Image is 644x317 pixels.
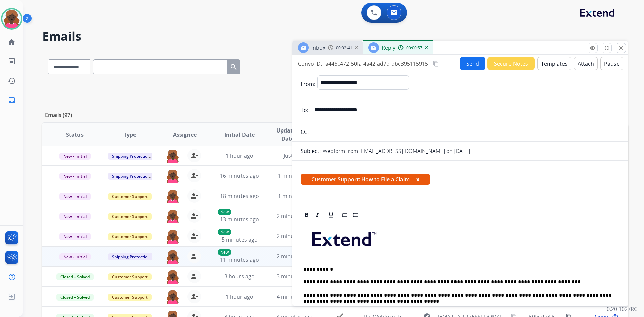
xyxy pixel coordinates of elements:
[8,77,16,85] mat-icon: history
[218,229,231,235] p: New
[218,249,231,256] p: New
[66,130,84,139] span: Status
[124,130,136,139] span: Type
[59,173,91,180] span: New - Initial
[460,57,485,70] button: Send
[277,212,313,220] span: 2 minutes ago
[108,193,152,200] span: Customer Support
[166,169,179,183] img: agent-avatar
[301,80,315,88] p: From:
[278,172,311,179] span: 1 minute ago
[108,233,152,240] span: Customer Support
[59,233,91,240] span: New - Initial
[108,153,154,160] span: Shipping Protection
[42,111,75,119] p: Emails (97)
[220,172,259,179] span: 16 minutes ago
[406,45,422,51] span: 00:00:57
[59,213,91,220] span: New - Initial
[108,173,154,180] span: Shipping Protection
[607,305,637,313] p: 0.20.1027RC
[600,57,623,70] button: Pause
[487,57,535,70] button: Secure Notes
[108,213,152,220] span: Customer Support
[312,210,322,220] div: Italic
[190,293,198,301] mat-icon: person_remove
[108,253,154,260] span: Shipping Protection
[301,128,309,136] p: CC:
[56,294,94,301] span: Closed – Solved
[301,174,430,185] span: Customer Support: How to File a Claim
[277,293,313,300] span: 4 minutes ago
[277,232,313,240] span: 2 minutes ago
[325,60,428,67] span: a446c472-50fa-4a42-ad7d-dbc395115915
[166,250,179,264] img: agent-avatar
[284,152,305,159] span: Just now
[190,212,198,220] mat-icon: person_remove
[190,152,198,160] mat-icon: person_remove
[277,253,313,260] span: 2 minutes ago
[298,60,322,68] p: Convo ID:
[230,63,238,71] mat-icon: search
[323,147,470,155] p: Webform from [EMAIL_ADDRESS][DOMAIN_NAME] on [DATE]
[190,172,198,180] mat-icon: person_remove
[108,294,152,301] span: Customer Support
[59,253,91,260] span: New - Initial
[351,210,361,220] div: Bullet List
[166,209,179,223] img: agent-avatar
[301,147,321,155] p: Subject:
[604,45,610,51] mat-icon: fullscreen
[218,209,231,215] p: New
[190,272,198,280] mat-icon: person_remove
[277,273,313,280] span: 3 minutes ago
[336,45,352,51] span: 00:02:41
[537,57,571,70] button: Templates
[278,192,311,200] span: 1 minute ago
[226,293,253,300] span: 1 hour ago
[56,273,94,280] span: Closed – Solved
[224,273,255,280] span: 3 hours ago
[416,175,419,183] button: x
[273,126,303,143] span: Updated Date
[220,216,259,223] span: 13 minutes ago
[382,44,395,51] span: Reply
[226,152,253,159] span: 1 hour ago
[166,189,179,203] img: agent-avatar
[108,273,152,280] span: Customer Support
[8,96,16,104] mat-icon: inbox
[166,270,179,284] img: agent-avatar
[190,192,198,200] mat-icon: person_remove
[173,130,197,139] span: Assignee
[8,57,16,65] mat-icon: list_alt
[2,9,21,28] img: avatar
[433,61,439,67] mat-icon: content_copy
[326,210,336,220] div: Underline
[190,252,198,260] mat-icon: person_remove
[302,210,312,220] div: Bold
[340,210,350,220] div: Ordered List
[222,236,258,243] span: 5 minutes ago
[590,45,596,51] mat-icon: remove_red_eye
[59,153,91,160] span: New - Initial
[59,193,91,200] span: New - Initial
[224,130,255,139] span: Initial Date
[8,38,16,46] mat-icon: home
[190,232,198,240] mat-icon: person_remove
[220,256,259,263] span: 11 minutes ago
[166,229,179,244] img: agent-avatar
[311,44,325,51] span: Inbox
[166,149,179,163] img: agent-avatar
[220,192,259,200] span: 18 minutes ago
[574,57,598,70] button: Attach
[301,106,308,114] p: To:
[166,290,179,304] img: agent-avatar
[618,45,624,51] mat-icon: close
[42,30,628,43] h2: Emails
